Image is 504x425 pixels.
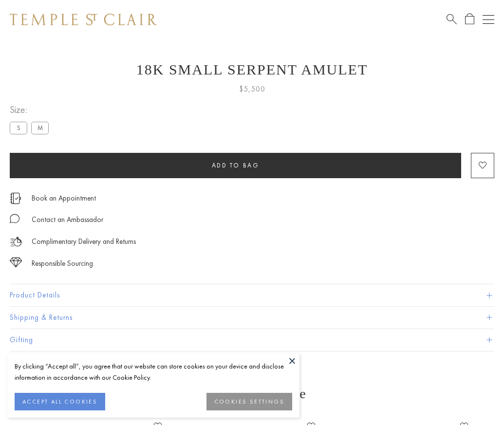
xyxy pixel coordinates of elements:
[32,258,93,270] div: Responsible Sourcing
[465,13,474,25] a: Open Shopping Bag
[15,361,292,383] div: By clicking “Accept all”, you agree that our website can store cookies on your device and disclos...
[10,14,157,25] img: Temple St. Clair
[10,258,22,267] img: icon_sourcing.svg
[447,13,457,25] a: Search
[10,307,494,329] button: Shipping & Returns
[10,153,461,178] button: Add to bag
[239,83,265,95] span: $5,500
[10,61,494,78] h1: 18K Small Serpent Amulet
[10,193,21,204] img: icon_appointment.svg
[32,236,136,248] p: Complimentary Delivery and Returns
[32,214,103,226] div: Contact an Ambassador
[206,393,292,410] button: COOKIES SETTINGS
[10,102,53,118] span: Size:
[10,122,27,134] label: S
[10,329,494,351] button: Gifting
[10,214,19,223] img: MessageIcon-01_2.svg
[32,193,96,203] a: Book an Appointment
[10,284,494,306] button: Product Details
[10,236,22,248] img: icon_delivery.svg
[31,122,49,134] label: M
[15,393,105,410] button: ACCEPT ALL COOKIES
[212,161,260,169] span: Add to bag
[483,14,494,25] button: Open navigation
